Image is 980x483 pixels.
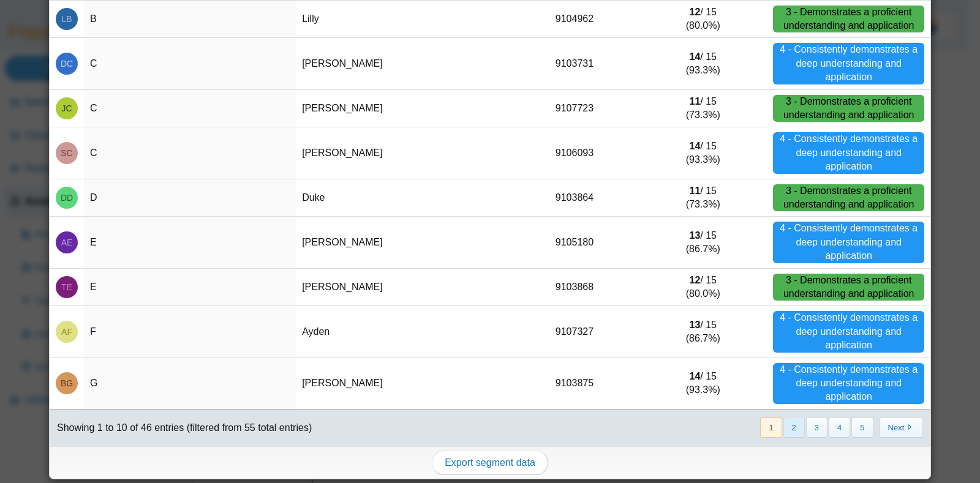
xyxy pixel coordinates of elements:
[773,184,924,212] div: 3 - Demonstrates a proficient understanding and application
[690,230,701,241] b: 13
[690,185,701,196] b: 11
[510,38,639,89] td: 9103731
[432,451,548,475] a: Export segment data
[296,358,510,410] td: [PERSON_NAME]
[690,96,701,107] b: 11
[639,90,767,128] td: / 15 (73.3%)
[806,417,827,438] button: 3
[773,222,924,263] div: 4 - Consistently demonstrates a deep understanding and application
[510,127,639,179] td: 9106093
[61,59,73,68] span: Dane C
[773,43,924,84] div: 4 - Consistently demonstrates a deep understanding and application
[759,417,923,438] nav: pagination
[639,306,767,358] td: / 15 (86.7%)
[61,379,73,388] span: Broden G
[690,141,701,151] b: 14
[61,238,73,247] span: Adelle E
[84,1,296,39] td: B
[639,358,767,410] td: / 15 (93.3%)
[296,1,510,39] td: Lilly
[639,217,767,268] td: / 15 (86.7%)
[690,371,701,381] b: 14
[84,358,296,410] td: G
[61,283,72,291] span: Taylor E
[639,127,767,179] td: / 15 (93.3%)
[773,363,924,404] div: 4 - Consistently demonstrates a deep understanding and application
[639,269,767,307] td: / 15 (80.0%)
[296,306,510,358] td: Ayden
[773,95,924,122] div: 3 - Demonstrates a proficient understanding and application
[84,90,296,128] td: C
[510,179,639,217] td: 9103864
[296,269,510,307] td: [PERSON_NAME]
[61,149,72,157] span: Shanley C
[639,1,767,39] td: / 15 (80.0%)
[773,6,924,33] div: 3 - Demonstrates a proficient understanding and application
[510,306,639,358] td: 9107327
[510,90,639,128] td: 9107723
[84,179,296,217] td: D
[510,217,639,268] td: 9105180
[61,104,72,113] span: Jasmine C
[510,1,639,39] td: 9104962
[84,38,296,89] td: C
[84,306,296,358] td: F
[61,193,73,202] span: Duke D
[760,417,782,438] button: 1
[690,51,701,62] b: 14
[84,269,296,307] td: E
[773,311,924,352] div: 4 - Consistently demonstrates a deep understanding and application
[690,7,701,17] b: 12
[510,269,639,307] td: 9103868
[296,90,510,128] td: [PERSON_NAME]
[783,417,805,438] button: 2
[639,179,767,217] td: / 15 (73.3%)
[690,275,701,285] b: 12
[61,15,72,23] span: Lilly B
[50,410,312,446] div: Showing 1 to 10 of 46 entries (filtered from 55 total entries)
[773,132,924,173] div: 4 - Consistently demonstrates a deep understanding and application
[296,38,510,89] td: [PERSON_NAME]
[851,417,873,438] button: 5
[296,127,510,179] td: [PERSON_NAME]
[84,217,296,268] td: E
[296,179,510,217] td: Duke
[690,320,701,330] b: 13
[84,127,296,179] td: C
[445,457,535,468] span: Export segment data
[829,417,850,438] button: 4
[296,217,510,268] td: [PERSON_NAME]
[880,417,923,438] button: Next
[510,358,639,410] td: 9103875
[773,274,924,301] div: 3 - Demonstrates a proficient understanding and application
[639,38,767,89] td: / 15 (93.3%)
[61,328,72,336] span: Ayden F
